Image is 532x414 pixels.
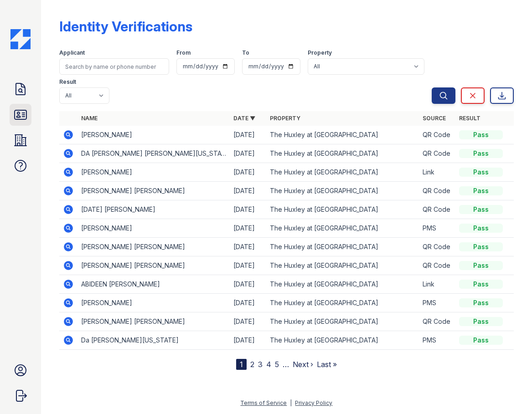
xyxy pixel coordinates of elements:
[266,219,419,238] td: The Huxley at [GEOGRAPHIC_DATA]
[59,58,169,75] input: Search by name or phone number
[59,18,192,35] div: Identity Verifications
[266,200,419,219] td: The Huxley at [GEOGRAPHIC_DATA]
[230,331,266,350] td: [DATE]
[419,275,455,294] td: Link
[266,294,419,312] td: The Huxley at [GEOGRAPHIC_DATA]
[236,359,247,370] div: 1
[266,331,419,350] td: The Huxley at [GEOGRAPHIC_DATA]
[419,331,455,350] td: PMS
[293,360,313,369] a: Next ›
[459,115,480,122] a: Result
[419,238,455,256] td: QR Code
[230,182,266,200] td: [DATE]
[459,280,503,289] div: Pass
[77,312,230,331] td: [PERSON_NAME] [PERSON_NAME]
[266,256,419,275] td: The Huxley at [GEOGRAPHIC_DATA]
[176,49,191,56] label: From
[230,163,266,182] td: [DATE]
[77,200,230,219] td: [DATE] [PERSON_NAME]
[240,399,287,406] a: Terms of Service
[59,49,85,56] label: Applicant
[419,182,455,200] td: QR Code
[308,49,332,56] label: Property
[266,182,419,200] td: The Huxley at [GEOGRAPHIC_DATA]
[250,360,254,369] a: 2
[419,144,455,163] td: QR Code
[77,238,230,256] td: [PERSON_NAME] [PERSON_NAME]
[270,115,300,122] a: Property
[230,238,266,256] td: [DATE]
[230,256,266,275] td: [DATE]
[419,163,455,182] td: Link
[233,115,255,122] a: Date ▼
[419,200,455,219] td: QR Code
[419,219,455,238] td: PMS
[459,242,503,251] div: Pass
[459,336,503,345] div: Pass
[459,168,503,177] div: Pass
[77,219,230,238] td: [PERSON_NAME]
[242,49,249,56] label: To
[77,144,230,163] td: DA [PERSON_NAME] [PERSON_NAME][US_STATE]
[317,360,337,369] a: Last »
[419,312,455,331] td: QR Code
[77,331,230,350] td: Da [PERSON_NAME][US_STATE]
[266,312,419,331] td: The Huxley at [GEOGRAPHIC_DATA]
[266,360,271,369] a: 4
[230,126,266,144] td: [DATE]
[266,238,419,256] td: The Huxley at [GEOGRAPHIC_DATA]
[77,294,230,312] td: [PERSON_NAME]
[266,126,419,144] td: The Huxley at [GEOGRAPHIC_DATA]
[419,256,455,275] td: QR Code
[258,360,263,369] a: 3
[459,186,503,195] div: Pass
[459,205,503,214] div: Pass
[459,149,503,158] div: Pass
[266,275,419,294] td: The Huxley at [GEOGRAPHIC_DATA]
[230,144,266,163] td: [DATE]
[77,126,230,144] td: [PERSON_NAME]
[290,399,292,406] div: |
[459,261,503,270] div: Pass
[77,256,230,275] td: [PERSON_NAME] [PERSON_NAME]
[283,359,289,370] span: …
[419,294,455,312] td: PMS
[266,163,419,182] td: The Huxley at [GEOGRAPHIC_DATA]
[459,317,503,326] div: Pass
[275,360,279,369] a: 5
[266,144,419,163] td: The Huxley at [GEOGRAPHIC_DATA]
[10,29,31,49] img: CE_Icon_Blue-c292c112584629df590d857e76928e9f676e5b41ef8f769ba2f05ee15b207248.png
[77,275,230,294] td: ABIDEEN [PERSON_NAME]
[230,275,266,294] td: [DATE]
[295,399,332,406] a: Privacy Policy
[77,182,230,200] td: [PERSON_NAME] [PERSON_NAME]
[230,294,266,312] td: [DATE]
[77,163,230,182] td: [PERSON_NAME]
[423,115,446,122] a: Source
[230,219,266,238] td: [DATE]
[59,78,76,86] label: Result
[419,126,455,144] td: QR Code
[459,224,503,233] div: Pass
[230,312,266,331] td: [DATE]
[230,200,266,219] td: [DATE]
[459,130,503,139] div: Pass
[459,298,503,307] div: Pass
[81,115,98,122] a: Name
